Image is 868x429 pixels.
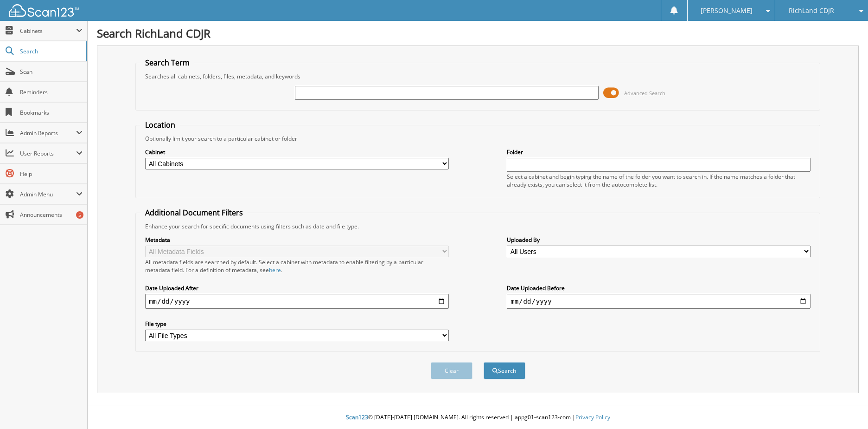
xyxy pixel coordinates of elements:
span: Admin Reports [20,129,76,137]
legend: Additional Document Filters [140,208,248,218]
span: Scan123 [346,413,368,421]
div: Optionally limit your search to a particular cabinet or folder [140,135,815,143]
span: User Reports [20,149,76,157]
div: Enhance your search for specific documents using filters such as date and file type. [140,222,815,230]
div: All metadata fields are searched by default. Select a cabinet with metadata to enable filtering b... [145,258,449,274]
div: 5 [76,211,83,219]
div: Searches all cabinets, folders, files, metadata, and keywords [140,72,815,80]
span: [PERSON_NAME] [701,8,753,13]
span: Advanced Search [624,90,665,97]
span: Announcements [20,211,83,219]
div: Select a cabinet and begin typing the name of the folder you want to search in. If the name match... [507,173,811,188]
span: RichLand CDJR [789,8,834,13]
a: here [269,266,281,274]
input: end [507,294,811,309]
div: © [DATE]-[DATE] [DOMAIN_NAME]. All rights reserved | appg01-scan123-com | [88,406,868,429]
label: File type [145,320,449,328]
span: Bookmarks [20,109,83,117]
button: Search [484,362,525,379]
span: Scan [20,68,83,76]
span: Cabinets [20,27,76,35]
span: Admin Menu [20,190,76,198]
label: Metadata [145,236,449,244]
label: Cabinet [145,148,449,156]
input: start [145,294,449,309]
span: Help [20,170,83,178]
span: Search [20,47,81,55]
h1: Search RichLand CDJR [97,26,859,41]
label: Date Uploaded After [145,284,449,292]
a: Privacy Policy [575,413,610,421]
legend: Location [140,120,180,130]
label: Date Uploaded Before [507,284,811,292]
span: Reminders [20,88,83,96]
legend: Search Term [140,58,194,68]
label: Folder [507,148,811,156]
img: scan123-logo-white.svg [9,4,79,17]
iframe: Chat Widget [822,384,868,429]
label: Uploaded By [507,236,811,244]
button: Clear [431,362,472,379]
